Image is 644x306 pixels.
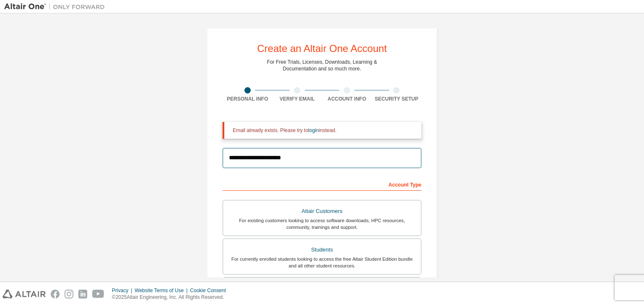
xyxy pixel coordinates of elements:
[3,290,46,298] img: altair_logo.svg
[322,96,372,102] div: Account Info
[92,290,104,298] img: youtube.svg
[51,290,60,298] img: facebook.svg
[112,294,231,301] p: © 2025 Altair Engineering, Inc. All Rights Reserved.
[223,177,421,191] div: Account Type
[257,44,387,54] div: Create an Altair One Account
[223,96,273,102] div: Personal Info
[78,290,87,298] img: linkedin.svg
[273,96,322,102] div: Verify Email
[228,217,416,231] div: For existing customers looking to access software downloads, HPC resources, community, trainings ...
[233,127,415,134] div: Email already exists. Please try to instead.
[372,96,422,102] div: Security Setup
[308,127,319,133] a: login
[228,205,416,217] div: Altair Customers
[190,287,231,294] div: Cookie Consent
[135,287,190,294] div: Website Terms of Use
[267,59,377,72] div: For Free Trials, Licenses, Downloads, Learning & Documentation and so much more.
[228,244,416,256] div: Students
[228,256,416,269] div: For currently enrolled students looking to access the free Altair Student Edition bundle and all ...
[112,287,135,294] div: Privacy
[65,290,73,298] img: instagram.svg
[4,3,109,11] img: Altair One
